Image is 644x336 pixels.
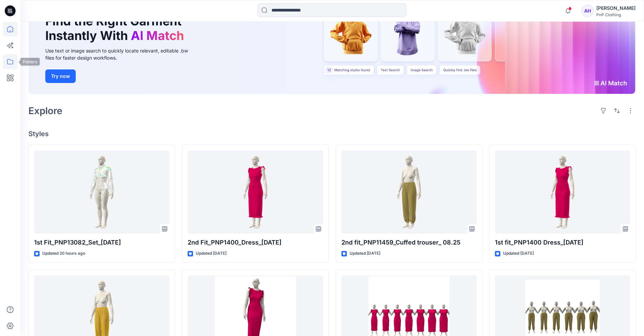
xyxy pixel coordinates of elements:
a: 2nd fit_PNP11459_Cuffed trouser_ 08.25 [341,150,477,234]
h2: Explore [28,105,63,116]
div: AH [581,5,594,17]
div: PnP Clothing [596,12,636,17]
a: 1st Fit_PNP13082_Set_01.10.25 [34,150,169,234]
p: Updated [DATE] [350,250,380,257]
p: 1st Fit_PNP13082_Set_[DATE] [34,238,169,247]
p: Updated 20 hours ago [42,250,85,257]
div: Use text or image search to quickly locate relevant, editable .bw files for faster design workflows. [45,47,197,61]
span: AI Match [131,28,184,43]
p: 2nd fit_PNP11459_Cuffed trouser_ 08.25 [341,238,477,247]
p: Updated [DATE] [503,250,534,257]
button: Try now [45,69,76,83]
p: Updated [DATE] [196,250,226,257]
p: 2nd Fit_PNP1400_Dress_[DATE] [188,238,323,247]
p: 1st fit_PNP1400 Dress_[DATE] [495,238,630,247]
div: [PERSON_NAME] [596,4,636,12]
h1: Find the Right Garment Instantly With [45,14,187,43]
a: 1st fit_PNP1400 Dress_29.09.25 [495,150,630,234]
a: 2nd Fit_PNP1400_Dress_30.09.25 [188,150,323,234]
h4: Styles [28,130,636,138]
